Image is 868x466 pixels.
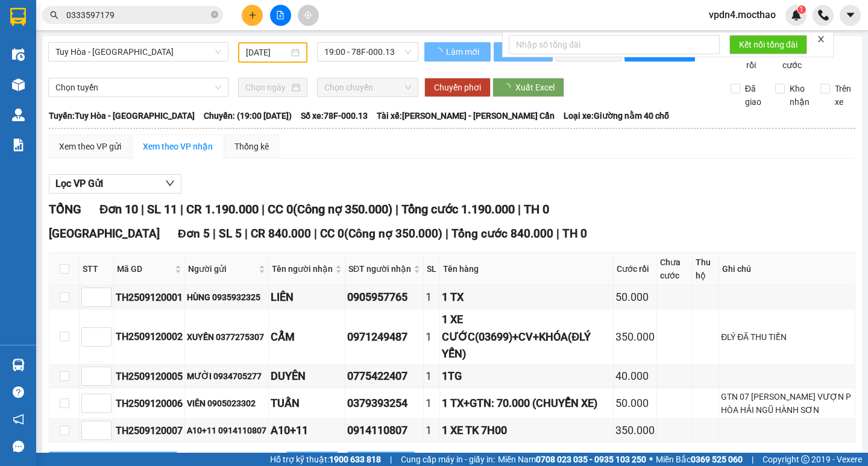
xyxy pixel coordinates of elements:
span: Trên xe [830,82,856,109]
th: Tên hàng [440,253,614,286]
span: Làm mới [446,45,481,58]
span: Xuất Excel [515,81,555,94]
span: Đơn 10 [99,202,138,216]
span: Tuy Hòa - Đà Nẵng [55,43,221,61]
span: caret-down [845,10,856,20]
div: TH2509120001 [116,290,183,305]
span: ) [438,227,442,241]
button: Làm mới [424,42,491,61]
div: TUẤN [271,395,343,412]
img: icon-new-feature [791,10,802,20]
sup: 1 [797,5,806,14]
td: TH2509120002 [114,309,185,365]
span: vpdn4.mocthao [699,7,785,22]
span: plus [248,11,257,19]
span: Lọc VP Gửi [55,176,103,191]
th: Chưa cước [657,253,693,286]
span: CC 0 [268,202,293,216]
span: | [213,227,216,241]
span: Miền Bắc [656,453,743,466]
div: VIÊN 0905023302 [187,397,266,410]
img: phone-icon [818,10,829,20]
span: Tổng cước 840.000 [451,227,553,241]
span: | [180,202,183,216]
img: warehouse-icon [12,48,25,61]
span: Tên người nhận [272,262,333,276]
span: file-add [276,11,285,19]
span: Mã GD [117,262,172,276]
button: Xuất Excel [492,78,564,97]
td: TH2509120006 [114,388,185,419]
th: Cước rồi [614,253,657,286]
div: 350.000 [615,329,655,345]
div: Xem theo VP gửi [59,140,121,153]
div: 40.000 [615,368,655,385]
td: DUYÊN [269,365,345,388]
td: 0914110807 [345,419,424,442]
div: 0971249487 [347,329,421,345]
div: 1 [426,289,438,306]
span: Kho nhận [785,82,814,109]
strong: 1900 633 818 [329,455,381,464]
span: TH 0 [524,202,549,216]
span: ) [388,202,392,216]
div: 0379393254 [347,395,421,412]
td: TUẤN [269,388,345,419]
span: Tổng cước 1.190.000 [401,202,515,216]
span: copyright [801,455,810,464]
span: close-circle [211,11,218,18]
button: Kết nối tổng đài [729,35,807,54]
div: 0775422407 [347,368,421,385]
span: message [13,441,24,452]
td: 0379393254 [345,388,424,419]
span: 1 [799,5,804,14]
span: Chọn tuyến [55,78,221,96]
button: caret-down [840,5,861,26]
input: Nhập số tổng đài [509,35,720,54]
div: Thống kê [234,140,269,153]
div: 1 XE CƯỚC(03699)+CV+KHÓA(ĐLÝ YẾN) [442,311,611,362]
th: Ghi chú [719,253,855,286]
img: warehouse-icon [12,109,25,121]
img: solution-icon [12,139,25,151]
span: | [314,227,317,241]
img: logo-vxr [10,8,26,26]
span: aim [304,11,312,19]
span: SL 5 [219,227,242,241]
span: Đơn 5 [178,227,210,241]
span: loading [434,48,444,56]
button: In phơi [494,42,553,61]
span: ( [293,202,297,216]
input: Tìm tên, số ĐT hoặc mã đơn [66,8,209,22]
span: Hỗ trợ kỹ thuật: [270,453,381,466]
span: Chọn chuyến [324,78,411,96]
div: 0905957765 [347,289,421,306]
b: Tuyến: Tuy Hòa - [GEOGRAPHIC_DATA] [49,111,195,121]
span: Người gửi [188,262,256,276]
div: TH2509120005 [116,369,183,384]
button: Chuyển phơi [424,78,491,97]
td: 0971249487 [345,309,424,365]
span: Tài xế: [PERSON_NAME] - [PERSON_NAME] Cẩn [377,109,555,122]
div: 1TG [442,368,611,385]
span: Miền Nam [498,453,646,466]
div: TH2509120006 [116,396,183,411]
div: HÙNG 0935932325 [187,291,266,304]
div: Xem theo VP nhận [143,140,213,153]
button: plus [242,5,263,26]
span: TH 0 [562,227,587,241]
span: Đã giao [740,82,766,109]
span: SL 11 [147,202,177,216]
div: GTN 07 [PERSON_NAME] VƯỢN P HÒA HẢI NGŨ HÀNH SƠN [721,390,853,417]
span: [GEOGRAPHIC_DATA] [49,227,160,241]
td: CẨM [269,309,345,365]
span: | [262,202,265,216]
span: | [141,202,144,216]
input: Chọn ngày [245,81,289,94]
div: 1 [426,422,438,439]
span: notification [13,414,24,425]
div: TH2509120002 [116,329,183,344]
div: 1 [426,368,438,385]
span: Cung cấp máy in - giấy in: [401,453,495,466]
span: question-circle [13,386,24,398]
